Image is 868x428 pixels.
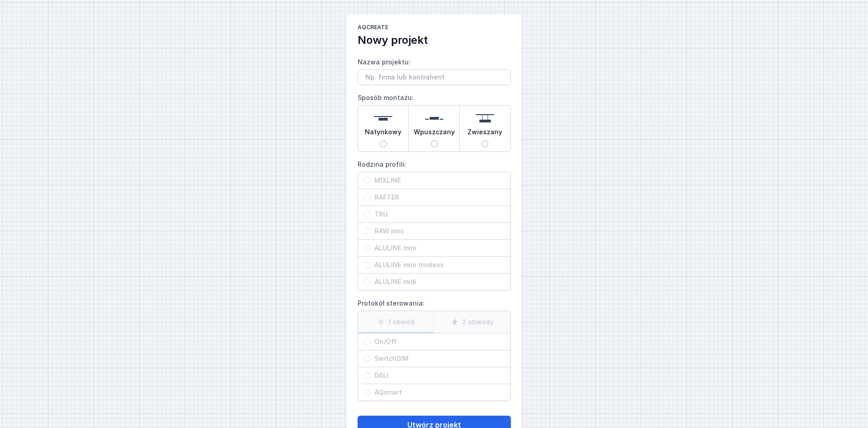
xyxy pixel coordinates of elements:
img: surface.svg [374,109,392,127]
input: Zwieszany [481,140,489,148]
img: recessed.svg [425,109,443,127]
input: Natynkowy [379,140,387,148]
h1: AQcreate [358,24,511,33]
input: Nazwa projektu: [358,69,511,85]
span: Natynkowy [365,127,401,140]
label: Rodzina profili: [358,157,511,291]
label: Sposób montażu: [358,90,511,152]
h2: Nowy projekt [358,33,511,48]
img: suspended.svg [476,109,494,127]
span: Zwieszany [468,127,502,140]
input: Wpuszczany [431,140,438,148]
label: Nazwa projektu: [358,55,511,85]
span: Wpuszczany [414,127,455,140]
label: Protokół sterowania: [358,296,511,401]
